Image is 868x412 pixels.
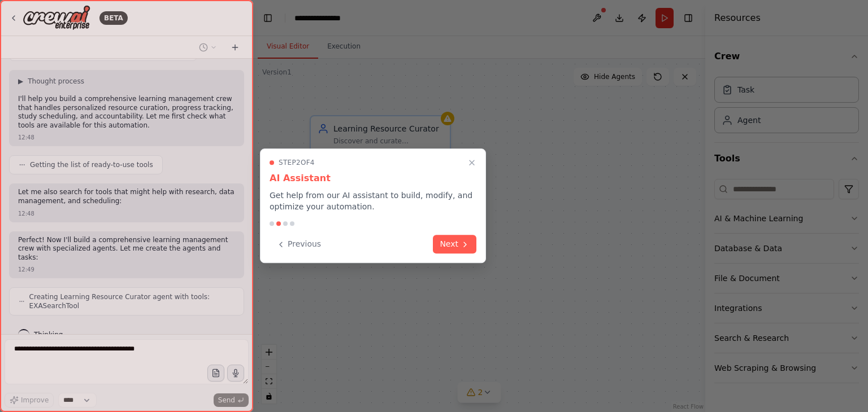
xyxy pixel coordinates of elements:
[270,190,476,212] p: Get help from our AI assistant to build, modify, and optimize your automation.
[433,235,476,253] button: Next
[260,10,276,26] button: Hide left sidebar
[279,158,315,167] span: Step 2 of 4
[270,235,328,253] button: Previous
[270,172,476,185] h3: AI Assistant
[465,156,479,169] button: Close walkthrough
